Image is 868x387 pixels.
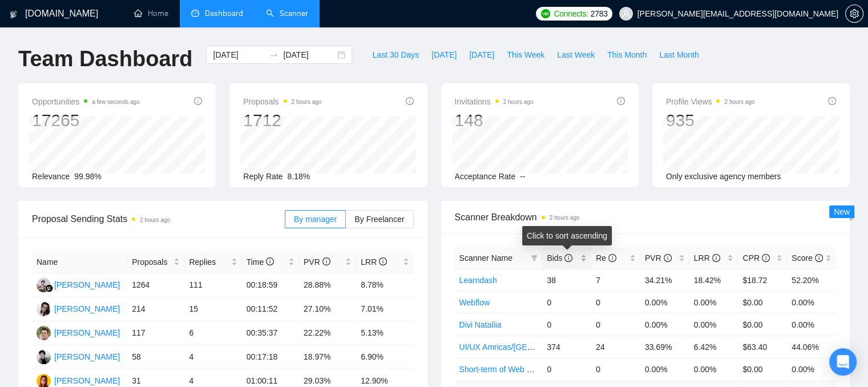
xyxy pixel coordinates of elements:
td: 0 [591,291,640,313]
span: info-circle [712,254,720,262]
a: Short-term of Web Design Amricas/[GEOGRAPHIC_DATA] [459,365,668,374]
a: Divi Nataliia [459,320,502,329]
a: PK[PERSON_NAME] [37,304,120,313]
img: MF [37,326,51,340]
td: 0 [591,358,640,380]
td: $18.72 [738,269,787,291]
time: 2 hours ago [550,215,580,221]
a: MF[PERSON_NAME] [37,328,120,337]
span: Connects: [554,7,588,20]
td: 58 [127,345,184,369]
span: 99.98% [74,172,101,181]
span: This Week [507,49,544,61]
span: Relevance [32,172,70,181]
td: 18.42% [689,269,738,291]
img: gigradar-bm.png [45,284,53,292]
span: info-circle [564,254,572,262]
td: 1264 [127,273,184,297]
span: Only exclusive agency members [666,172,781,181]
span: [DATE] [469,49,494,61]
button: [DATE] [425,46,463,64]
time: 2 hours ago [503,99,534,105]
span: Proposals [132,256,171,268]
td: 00:18:59 [242,273,299,297]
span: [DATE] [431,49,457,61]
td: 6.42% [689,336,738,358]
th: Name [32,251,127,273]
td: 111 [184,273,241,297]
td: 0.00% [640,358,689,380]
td: $0.00 [738,313,787,336]
td: $63.40 [738,336,787,358]
td: 5.13% [356,321,413,345]
td: 214 [127,297,184,321]
span: -- [520,172,525,181]
span: to [269,50,278,59]
a: homeHome [134,9,168,18]
button: Last Week [551,46,601,64]
span: By manager [294,215,337,224]
span: info-circle [379,257,387,265]
a: Learndash [459,276,497,285]
a: OK[PERSON_NAME] [37,352,120,361]
span: info-circle [664,254,672,262]
img: RF [37,278,51,292]
div: [PERSON_NAME] [54,326,120,339]
td: 0 [542,291,591,313]
td: 24 [591,336,640,358]
a: searchScanner [266,9,308,18]
span: Reply Rate [243,172,282,181]
button: This Week [500,46,551,64]
td: 117 [127,321,184,345]
span: info-circle [266,257,274,265]
span: Invitations [455,95,534,108]
span: dashboard [191,9,199,17]
td: 0.00% [640,313,689,336]
span: info-circle [322,257,330,265]
span: CPR [742,253,769,263]
div: Open Intercom Messenger [829,348,857,376]
button: setting [845,5,863,23]
td: 0.00% [787,358,836,380]
span: Re [596,253,616,263]
img: PK [37,302,51,316]
span: 8.18% [288,172,310,181]
span: Proposal Sending Stats [32,212,285,226]
td: 0.00% [689,291,738,313]
td: 00:17:18 [242,345,299,369]
h1: Team Dashboard [18,46,192,72]
span: Opportunities [32,95,140,108]
span: setting [846,9,863,18]
img: upwork-logo.png [541,9,550,18]
span: This Month [607,49,647,61]
span: Time [247,257,274,267]
td: 0.00% [787,291,836,313]
td: 27.10% [299,297,356,321]
img: logo [10,5,18,23]
td: 6 [184,321,241,345]
td: 0.00% [640,291,689,313]
td: 0.00% [787,313,836,336]
td: 0.00% [689,313,738,336]
img: OK [37,350,51,364]
span: Scanner Name [459,253,512,263]
span: Last Week [557,49,595,61]
td: $0.00 [738,358,787,380]
div: [PERSON_NAME] [54,303,120,315]
td: 52.20% [787,269,836,291]
button: [DATE] [463,46,500,64]
td: 38 [542,269,591,291]
div: 1712 [243,110,321,131]
span: info-circle [617,97,625,105]
a: Webflow [459,298,490,307]
span: filter [531,255,538,261]
td: 44.06% [787,336,836,358]
button: This Month [601,46,653,64]
td: 00:11:52 [242,297,299,321]
td: 7.01% [356,297,413,321]
time: a few seconds ago [92,99,139,105]
span: filter [528,249,540,267]
span: Score [792,253,822,263]
td: 374 [542,336,591,358]
span: Proposals [243,95,321,108]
